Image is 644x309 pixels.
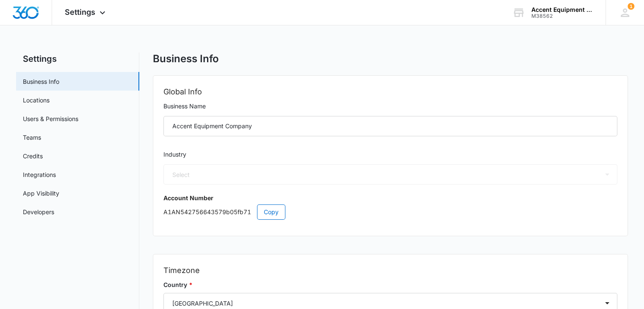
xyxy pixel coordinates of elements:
a: Users & Permissions [23,114,78,123]
a: App Visibility [23,189,59,198]
h2: Settings [16,52,139,65]
a: Business Info [23,77,59,86]
a: Locations [23,96,50,105]
h2: Global Info [163,86,617,98]
strong: Account Number [163,194,213,201]
h1: Business Info [153,52,219,65]
a: Credits [23,152,43,160]
span: 1 [627,3,634,10]
button: Copy [257,204,285,220]
h2: Timezone [163,265,617,276]
div: notifications count [627,3,634,10]
div: account name [531,6,593,13]
label: Industry [163,150,617,159]
label: Country [163,280,617,290]
label: Business Name [163,102,617,111]
a: Developers [23,207,54,216]
a: Integrations [23,170,56,179]
span: Settings [65,8,95,17]
a: Teams [23,133,41,142]
p: A1AN542756643579b05fb71 [163,204,617,220]
span: Copy [264,207,279,217]
div: account id [531,13,593,19]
